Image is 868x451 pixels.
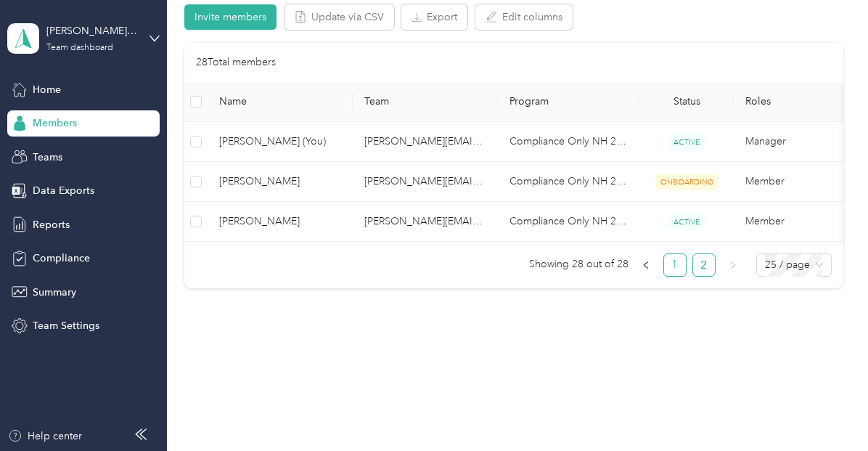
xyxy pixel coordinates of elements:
span: Showing 28 out of 28 [529,253,629,275]
span: [PERSON_NAME] [219,214,341,229]
span: Team Settings [33,318,99,333]
div: [PERSON_NAME][EMAIL_ADDRESS][PERSON_NAME][DOMAIN_NAME] [46,23,137,38]
td: laura.crow@navenhealth.com [353,202,498,242]
td: Compliance Only NH 2025 [498,202,639,242]
li: 2 [692,253,716,277]
span: Home [33,82,61,97]
span: ACTIVE [668,134,705,150]
span: Teams [33,150,62,165]
button: Edit columns [475,4,573,30]
td: Laura G. Crow (You) [208,122,353,162]
th: Name [208,82,353,122]
span: Reports [33,217,70,232]
td: ONBOARDING [639,162,734,202]
span: 25 / page [765,254,823,276]
th: Program [498,82,639,122]
td: Margaret Bachert [208,162,353,202]
span: right [729,261,737,269]
button: left [634,253,658,277]
li: 1 [663,253,687,277]
li: Previous Page [634,253,658,277]
button: Update via CSV [284,4,394,30]
a: 1 [664,254,686,276]
span: Summary [33,285,76,300]
li: Next Page [721,253,745,277]
button: Invite members [184,4,277,30]
td: laura.crow@navenhealth.com [353,122,498,162]
iframe: Everlance-gr Chat Button Frame [787,370,868,451]
td: Compliance Only NH 2025 [498,122,639,162]
button: Export [401,4,467,30]
span: ACTIVE [668,214,705,229]
p: 28 Total members [196,54,276,70]
span: Members [33,115,77,131]
div: Page Size [756,253,832,277]
td: laura.crow@navenhealth.com [353,162,498,202]
span: [PERSON_NAME] [219,174,341,190]
span: Compliance [33,251,90,266]
a: 2 [693,254,715,276]
th: Status [639,82,734,122]
span: [PERSON_NAME] (You) [219,134,341,150]
span: Name [219,95,341,107]
div: Team dashboard [46,44,113,52]
span: ONBOARDING [655,174,718,190]
button: Help center [8,428,82,444]
button: right [721,253,745,277]
th: Team [353,82,498,122]
td: Compliance Only NH 2025 [498,162,639,202]
span: Data Exports [33,183,94,198]
span: left [642,261,650,269]
td: Fanta S. Hunter [208,202,353,242]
